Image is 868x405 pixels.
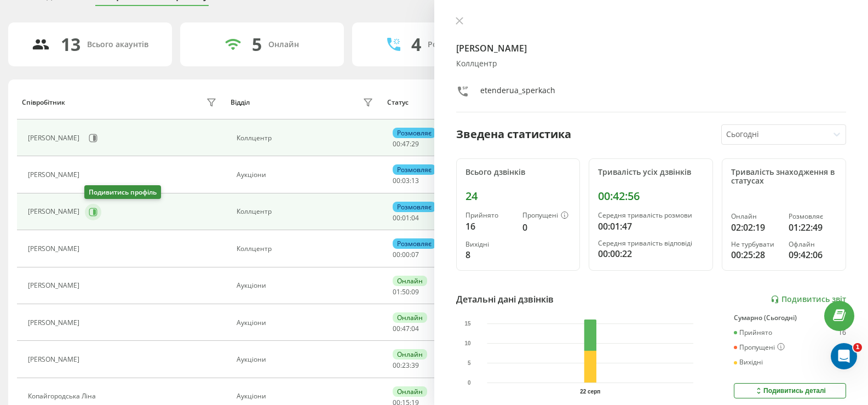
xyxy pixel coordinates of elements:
div: Аукціони [237,356,376,363]
div: Вихідні [465,241,514,248]
div: [PERSON_NAME] [28,356,82,363]
div: Онлайн [731,213,779,220]
div: [PERSON_NAME] [28,134,82,142]
div: : : [393,251,419,259]
div: Вихідні [734,358,763,366]
div: Аукціони [237,171,376,179]
div: Розмовляє [393,164,436,175]
div: Розмовляє [393,202,436,212]
div: Аукціони [237,392,376,400]
div: Тривалість усіх дзвінків [598,168,704,177]
span: 00 [393,176,400,185]
span: 00 [402,250,410,259]
span: 47 [402,139,410,149]
div: Онлайн [268,40,299,49]
span: 09 [411,287,419,296]
div: Детальні дані дзвінків [456,293,554,306]
div: 02:02:19 [731,221,779,234]
div: 16 [838,329,846,336]
h4: [PERSON_NAME] [456,42,847,55]
div: Зведена статистика [456,126,571,142]
div: Онлайн [393,276,427,286]
div: Всього акаунтів [87,40,148,49]
div: [PERSON_NAME] [28,282,82,289]
div: Сумарно (Сьогодні) [734,314,846,322]
div: 4 [411,34,421,55]
div: Коллцентр [237,245,376,253]
span: 00 [393,361,400,370]
div: 8 [465,248,514,261]
div: Статус [387,99,409,106]
div: Розмовляє [789,213,837,220]
span: 01 [402,213,410,223]
span: 07 [411,250,419,259]
div: [PERSON_NAME] [28,208,82,215]
div: Подивитись профіль [84,185,161,199]
div: 13 [61,34,81,55]
div: 01:22:49 [789,221,837,234]
text: 22 серп [580,389,600,395]
span: 00 [393,213,400,223]
span: 00 [393,139,400,149]
span: 23 [402,361,410,370]
span: 03 [402,176,410,185]
div: Тривалість знаходження в статусах [731,168,837,186]
div: 5 [252,34,262,55]
div: Аукціони [237,282,376,289]
iframe: Intercom live chat [831,343,857,369]
div: Аукціони [237,319,376,327]
div: Прийнято [465,212,514,219]
text: 5 [467,360,470,366]
div: Всього дзвінків [465,168,571,177]
div: Середня тривалість відповіді [598,239,704,247]
div: : : [393,288,419,296]
div: Коллцентр [237,134,376,142]
div: 09:42:06 [789,248,837,261]
div: 16 [465,220,514,233]
a: Подивитись звіт [771,295,846,304]
div: Пропущені [522,212,571,220]
div: 00:00:22 [598,247,704,260]
span: 50 [402,287,410,296]
div: Пропущені [734,343,785,352]
span: 04 [411,213,419,223]
div: : : [393,214,419,222]
div: 00:42:56 [598,190,704,203]
div: Подивитись деталі [754,386,826,395]
div: 00:25:28 [731,248,779,261]
div: Коллцентр [237,208,376,215]
text: 10 [464,340,471,346]
div: etenderua_sperkach [480,85,555,101]
span: 47 [402,324,410,333]
div: : : [393,177,419,185]
div: Коллцентр [456,59,847,69]
div: Розмовляє [393,238,436,249]
span: 13 [411,176,419,185]
button: Подивитись деталі [734,383,846,398]
div: Копайгородська Ліна [28,392,99,400]
span: 29 [411,139,419,149]
div: [PERSON_NAME] [28,245,82,253]
div: 24 [465,190,571,203]
div: Онлайн [393,312,427,323]
div: Офлайн [789,241,837,248]
div: Відділ [231,99,250,106]
div: Онлайн [393,386,427,397]
div: Прийнято [734,329,772,336]
span: 01 [393,287,400,296]
span: 1 [853,343,862,352]
text: 15 [464,321,471,327]
div: 0 [522,221,571,234]
span: 00 [393,324,400,333]
div: : : [393,362,419,369]
text: 0 [467,380,470,386]
span: 04 [411,324,419,333]
div: Розмовляє [393,128,436,138]
div: Онлайн [393,349,427,360]
div: 00:01:47 [598,220,704,233]
div: Розмовляють [428,40,481,49]
span: 00 [393,250,400,259]
div: Середня тривалість розмови [598,212,704,219]
div: : : [393,140,419,148]
div: : : [393,325,419,333]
